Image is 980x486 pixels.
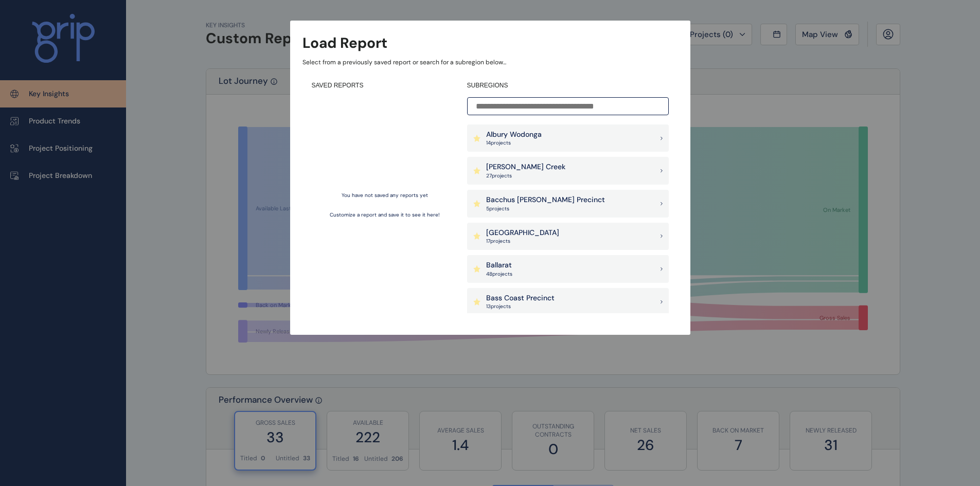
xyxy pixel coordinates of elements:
p: You have not saved any reports yet [342,192,428,199]
p: 13 project s [486,303,555,310]
p: 17 project s [486,238,559,245]
p: [PERSON_NAME] Creek [486,162,565,172]
p: Customize a report and save it to see it here! [330,211,440,219]
p: [GEOGRAPHIC_DATA] [486,228,559,238]
p: Albury Wodonga [486,130,542,140]
p: Bass Coast Precinct [486,293,555,303]
h3: Load Report [302,33,387,53]
p: 5 project s [486,205,605,212]
h4: SUBREGIONS [467,81,669,90]
p: Select from a previously saved report or search for a subregion below... [302,58,678,67]
h4: SAVED REPORTS [312,81,458,90]
p: Bacchus [PERSON_NAME] Precinct [486,195,605,205]
p: 48 project s [486,271,512,278]
p: 14 project s [486,139,542,147]
p: Ballarat [486,260,512,271]
p: 27 project s [486,172,565,179]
